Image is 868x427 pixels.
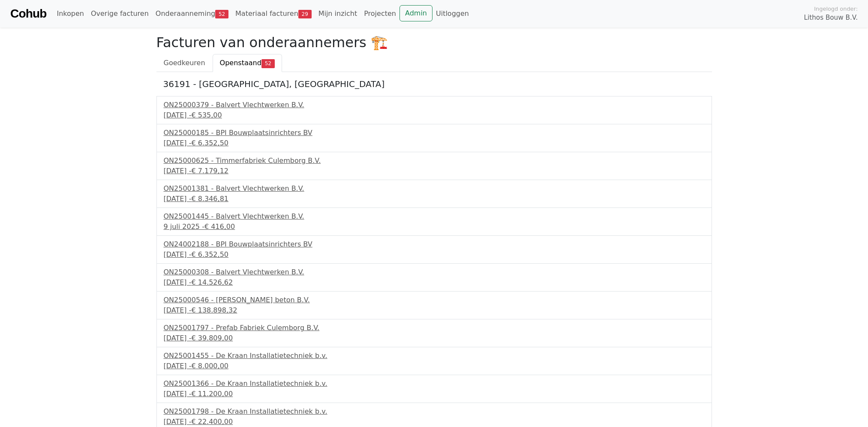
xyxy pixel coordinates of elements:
a: ON25000379 - Balvert Vlechtwerken B.V.[DATE] -€ 535,00 [164,100,705,120]
a: Materiaal facturen29 [232,5,315,22]
div: ON25001381 - Balvert Vlechtwerken B.V. [164,183,705,194]
div: [DATE] - [164,277,705,288]
div: [DATE] - [164,166,705,176]
a: Mijn inzicht [315,5,361,22]
div: [DATE] - [164,333,705,343]
span: € 6.352,50 [191,250,228,259]
a: Openstaand52 [213,54,282,72]
span: € 416,00 [204,223,235,231]
div: [DATE] - [164,138,705,148]
a: ON25000185 - BPI Bouwplaatsinrichters BV[DATE] -€ 6.352,50 [164,128,705,148]
span: € 535,00 [191,111,222,119]
div: ON25001366 - De Kraan Installatietechniek b.v. [164,379,705,389]
span: € 6.352,50 [191,139,228,147]
div: ON25000308 - Balvert Vlechtwerken B.V. [164,267,705,277]
a: ON25001797 - Prefab Fabriek Culemborg B.V.[DATE] -€ 39.809,00 [164,323,705,343]
div: 9 juli 2025 - [164,222,705,232]
a: Cohub [10,3,46,24]
div: [DATE] - [164,417,705,427]
div: [DATE] - [164,305,705,316]
span: Ingelogd onder: [814,5,858,13]
span: 52 [215,10,228,18]
a: Goedkeuren [156,54,213,72]
span: Goedkeuren [164,59,205,67]
a: ON24002188 - BPI Bouwplaatsinrichters BV[DATE] -€ 6.352,50 [164,239,705,260]
a: ON25001445 - Balvert Vlechtwerken B.V.9 juli 2025 -€ 416,00 [164,211,705,232]
a: Overige facturen [87,5,152,22]
div: [DATE] - [164,194,705,204]
a: Projecten [360,5,399,22]
span: € 14.526,62 [191,278,233,286]
div: ON25001798 - De Kraan Installatietechniek b.v. [164,406,705,417]
div: ON24002188 - BPI Bouwplaatsinrichters BV [164,239,705,250]
div: ON25000379 - Balvert Vlechtwerken B.V. [164,100,705,110]
a: ON25000308 - Balvert Vlechtwerken B.V.[DATE] -€ 14.526,62 [164,267,705,288]
span: 52 [261,59,275,68]
a: ON25001455 - De Kraan Installatietechniek b.v.[DATE] -€ 8.000,00 [164,351,705,371]
div: ON25001445 - Balvert Vlechtwerken B.V. [164,211,705,222]
span: € 8.000,00 [191,362,228,370]
span: Lithos Bouw B.V. [804,13,858,23]
span: Openstaand [220,59,261,67]
div: [DATE] - [164,250,705,260]
a: ON25001381 - Balvert Vlechtwerken B.V.[DATE] -€ 8.346,81 [164,183,705,204]
div: [DATE] - [164,389,705,399]
div: ON25000185 - BPI Bouwplaatsinrichters BV [164,128,705,138]
div: ON25000546 - [PERSON_NAME] beton B.V. [164,295,705,305]
a: Uitloggen [432,5,472,22]
a: ON25001798 - De Kraan Installatietechniek b.v.[DATE] -€ 22.400,00 [164,406,705,427]
a: Inkopen [53,5,87,22]
span: € 11.200,00 [191,390,233,398]
a: ON25001366 - De Kraan Installatietechniek b.v.[DATE] -€ 11.200,00 [164,379,705,399]
div: [DATE] - [164,110,705,120]
h5: 36191 - [GEOGRAPHIC_DATA], [GEOGRAPHIC_DATA] [163,79,705,89]
h2: Facturen van onderaannemers 🏗️ [156,34,712,51]
span: € 39.809,00 [191,334,233,342]
a: Onderaanneming52 [152,5,232,22]
a: ON25000546 - [PERSON_NAME] beton B.V.[DATE] -€ 138.898,32 [164,295,705,316]
span: € 8.346,81 [191,195,228,203]
span: € 138.898,32 [191,306,237,314]
span: € 22.400,00 [191,418,233,426]
span: € 7.179,12 [191,167,228,175]
div: [DATE] - [164,361,705,371]
a: Admin [399,5,432,21]
div: ON25001797 - Prefab Fabriek Culemborg B.V. [164,323,705,333]
div: ON25000625 - Timmerfabriek Culemborg B.V. [164,156,705,166]
span: 29 [298,10,312,18]
div: ON25001455 - De Kraan Installatietechniek b.v. [164,351,705,361]
a: ON25000625 - Timmerfabriek Culemborg B.V.[DATE] -€ 7.179,12 [164,156,705,176]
